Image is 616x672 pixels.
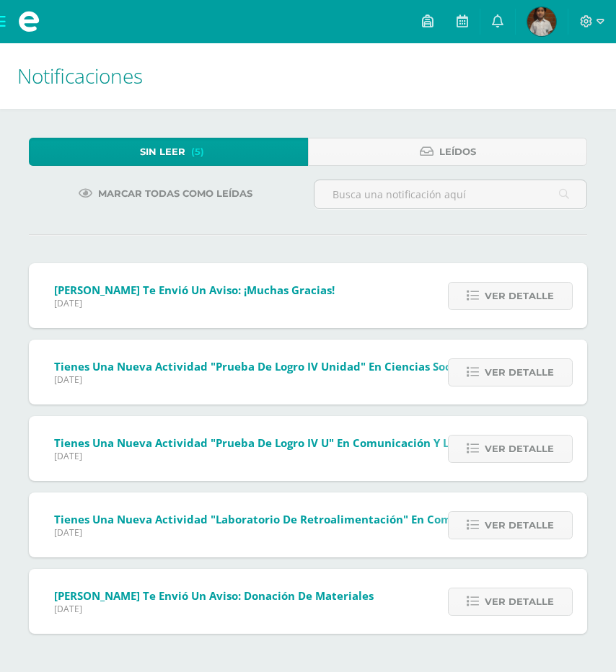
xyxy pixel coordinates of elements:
[439,138,476,165] span: Leídos
[98,180,252,207] span: Marcar todas como leídas
[485,283,554,309] span: Ver detalle
[29,138,308,166] a: Sin leer(5)
[54,588,374,603] span: [PERSON_NAME] te envió un aviso: Donación de Materiales
[54,450,581,462] span: [DATE]
[485,359,554,386] span: Ver detalle
[308,138,587,166] a: Leídos
[140,138,185,165] span: Sin leer
[314,180,586,208] input: Busca una notificación aquí
[17,62,143,89] span: Notificaciones
[485,512,554,539] span: Ver detalle
[61,180,270,208] a: Marcar todas como leídas
[54,603,374,615] span: [DATE]
[485,588,554,615] span: Ver detalle
[54,436,581,450] span: Tienes una nueva actividad "Prueba de logro IV U" En Comunicación y Lenguaje, Idioma Español
[485,436,554,462] span: Ver detalle
[54,283,335,297] span: [PERSON_NAME] te envió un aviso: ¡Muchas gracias!
[527,7,556,36] img: bec2627fc18935b183b967152925e865.png
[54,297,335,309] span: [DATE]
[191,138,204,165] span: (5)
